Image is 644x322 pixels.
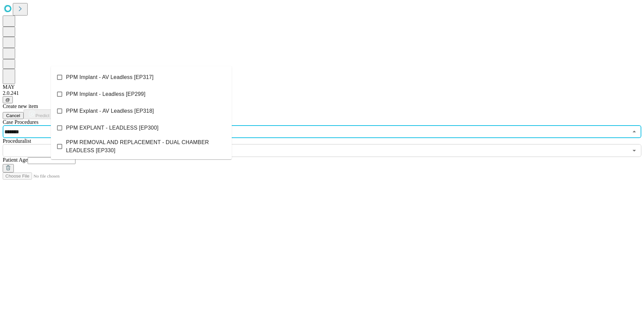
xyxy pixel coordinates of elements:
span: Create new item [3,103,38,109]
div: MAY [3,84,641,90]
button: @ [3,96,13,103]
span: PPM Explant - AV Leadless [EP318] [66,107,154,115]
button: Cancel [3,112,24,119]
span: PPM Implant - Leadless [EP299] [66,90,146,98]
button: Close [630,127,639,136]
button: Open [630,146,639,155]
span: Cancel [6,113,20,118]
div: 2.0.241 [3,90,641,96]
span: PPM Implant - AV Leadless [EP317] [66,73,154,81]
span: PPM REMOVAL AND REPLACEMENT - DUAL CHAMBER LEADLESS [EP330] [66,138,226,155]
span: @ [5,97,10,102]
button: Predict [24,109,55,119]
span: PPM EXPLANT - LEADLESS [EP300] [66,124,159,132]
span: Proceduralist [3,138,31,144]
span: Scheduled Procedure [3,119,38,125]
span: Patient Age [3,157,28,163]
span: Predict [35,113,49,118]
